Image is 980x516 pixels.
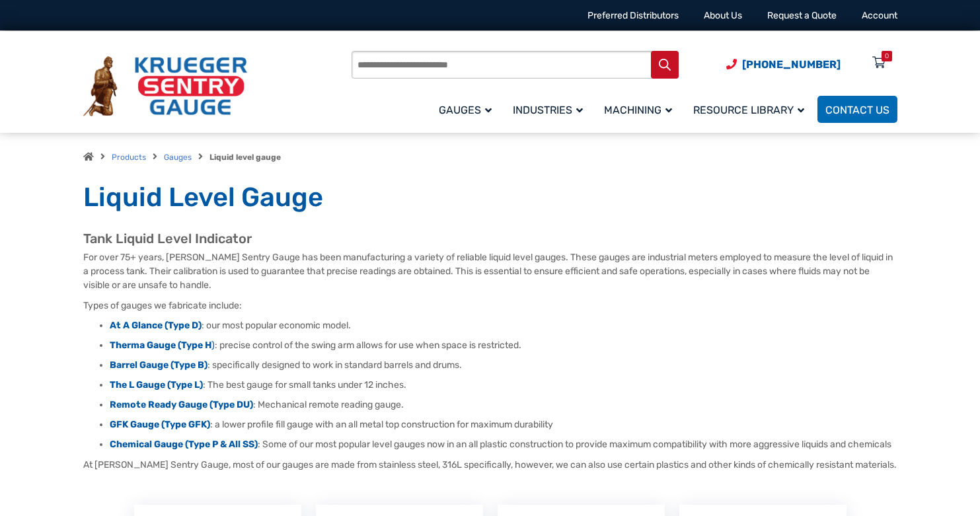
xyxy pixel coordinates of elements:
a: Resource Library [685,94,817,125]
a: Barrel Gauge (Type B) [110,359,207,371]
a: GFK Gauge (Type GFK) [110,419,210,430]
a: Industries [505,94,596,125]
li: : The best gauge for small tanks under 12 inches. [110,379,897,392]
h1: Liquid Level Gauge [83,181,897,214]
a: Remote Ready Gauge (Type DU) [110,399,253,410]
a: Machining [596,94,685,125]
li: : Mechanical remote reading gauge. [110,398,897,412]
a: Products [112,153,146,162]
a: Preferred Distributors [587,10,679,21]
a: Chemical Gauge (Type P & All SS) [110,439,258,450]
a: At A Glance (Type D) [110,320,202,331]
strong: Therma Gauge (Type H [110,340,211,351]
p: At [PERSON_NAME] Sentry Gauge, most of our gauges are made from stainless steel, 316L specificall... [83,458,897,472]
strong: Liquid level gauge [209,153,281,162]
a: About Us [704,10,742,21]
a: Gauges [164,153,192,162]
li: : Some of our most popular level gauges now in an all plastic construction to provide maximum com... [110,438,897,451]
a: The L Gauge (Type L) [110,379,203,390]
li: : precise control of the swing arm allows for use when space is restricted. [110,339,897,352]
a: Phone Number (920) 434-8860 [726,56,841,73]
h2: Tank Liquid Level Indicator [83,231,897,247]
li: : a lower profile fill gauge with an all metal top construction for maximum durability [110,418,897,431]
span: Gauges [439,104,492,116]
span: Contact Us [825,104,889,116]
a: Request a Quote [767,10,837,21]
img: Krueger Sentry Gauge [83,56,247,117]
li: : specifically designed to work in standard barrels and drums. [110,359,897,372]
p: Types of gauges we fabricate include: [83,299,897,313]
a: Contact Us [817,96,897,123]
div: 0 [885,51,889,61]
a: Gauges [431,94,505,125]
a: Therma Gauge (Type H) [110,340,215,351]
span: Machining [604,104,672,116]
span: Resource Library [693,104,804,116]
span: [PHONE_NUMBER] [742,58,841,71]
p: For over 75+ years, [PERSON_NAME] Sentry Gauge has been manufacturing a variety of reliable liqui... [83,250,897,292]
a: Account [862,10,897,21]
li: : our most popular economic model. [110,319,897,332]
span: Industries [513,104,583,116]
